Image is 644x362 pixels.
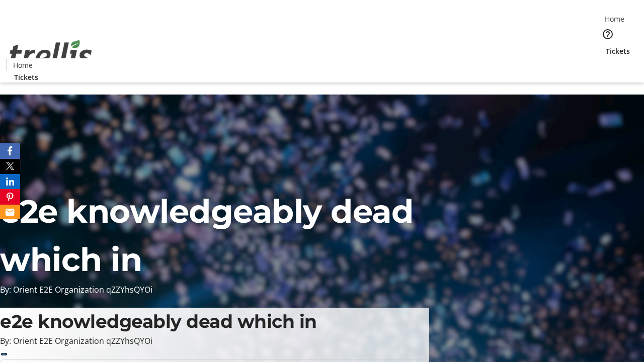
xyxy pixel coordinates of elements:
a: Tickets [6,72,46,82]
button: Cart [598,56,618,76]
button: Help [598,24,618,44]
a: Tickets [598,46,638,56]
a: Home [7,60,39,70]
span: Tickets [14,72,38,82]
a: Home [598,14,630,24]
span: Home [605,14,624,24]
span: Tickets [606,46,630,56]
span: Home [13,60,33,70]
img: Orient E2E Organization qZZYhsQYOi's Logo [6,29,96,79]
